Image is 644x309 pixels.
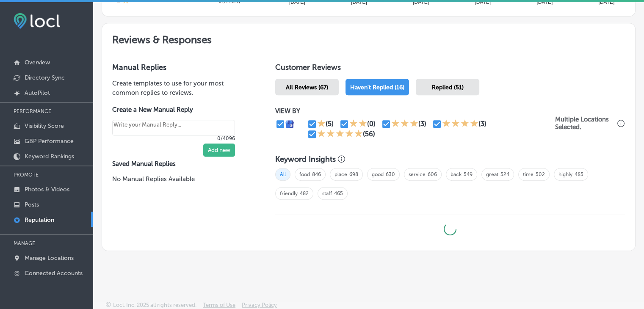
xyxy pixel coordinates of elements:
[25,59,50,66] p: Overview
[442,119,478,129] div: 4 Stars
[112,135,235,141] p: 0/4096
[22,22,93,29] div: Domain: [DOMAIN_NAME]
[112,63,248,72] h3: Manual Replies
[203,143,235,157] button: Add new
[575,171,583,177] a: 485
[14,14,20,20] img: logo_orange.svg
[32,50,76,55] div: Domain Overview
[317,129,363,139] div: 5 Stars
[275,63,625,75] h1: Customer Reviews
[386,171,395,177] a: 630
[372,171,384,177] a: good
[25,122,64,130] p: Visibility Score
[25,153,74,160] p: Keyword Rankings
[409,171,426,177] a: service
[300,190,309,196] a: 482
[286,84,328,91] span: All Reviews (67)
[102,23,635,52] h2: Reviews & Responses
[391,119,418,129] div: 3 Stars
[326,120,334,128] div: (5)
[25,201,39,208] p: Posts
[280,190,298,196] a: friendly
[25,254,74,262] p: Manage Locations
[112,174,248,184] p: No Manual Replies Available
[14,22,20,29] img: website_grey.svg
[25,89,50,97] p: AutoPilot
[84,49,91,56] img: tab_keywords_by_traffic_grey.svg
[94,50,143,55] div: Keywords by Traffic
[25,270,83,277] p: Connected Accounts
[112,106,235,113] label: Create a New Manual Reply
[536,171,545,177] a: 502
[275,168,290,181] span: All
[25,74,65,81] p: Directory Sync
[464,171,473,177] a: 549
[275,107,555,115] p: VIEW BY
[299,171,310,177] a: food
[322,190,332,196] a: staff
[275,154,336,164] h3: Keyword Insights
[363,130,375,138] div: (56)
[555,116,615,131] p: Multiple Locations Selected.
[500,171,509,177] a: 524
[112,120,235,136] textarea: Create your Quick Reply
[334,190,343,196] a: 465
[24,14,41,20] div: v 4.0.25
[428,171,437,177] a: 606
[478,120,486,128] div: (3)
[112,160,248,168] label: Saved Manual Replies
[418,120,426,128] div: (3)
[25,138,74,145] p: GBP Performance
[25,216,54,223] p: Reputation
[451,171,462,177] a: back
[113,302,196,308] p: Locl, Inc. 2025 all rights reserved.
[558,171,572,177] a: highly
[112,79,248,97] p: Create templates to use for your most common replies to reviews.
[349,119,367,129] div: 2 Stars
[334,171,347,177] a: place
[312,171,321,177] a: 846
[23,49,30,56] img: tab_domain_overview_orange.svg
[350,84,404,91] span: Haven't Replied (16)
[25,186,69,193] p: Photos & Videos
[14,13,60,29] img: fda3e92497d09a02dc62c9cd864e3231.png
[486,171,498,177] a: great
[349,171,358,177] a: 698
[367,120,376,128] div: (0)
[523,171,533,177] a: time
[317,119,326,129] div: 1 Star
[432,84,464,91] span: Replied (51)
